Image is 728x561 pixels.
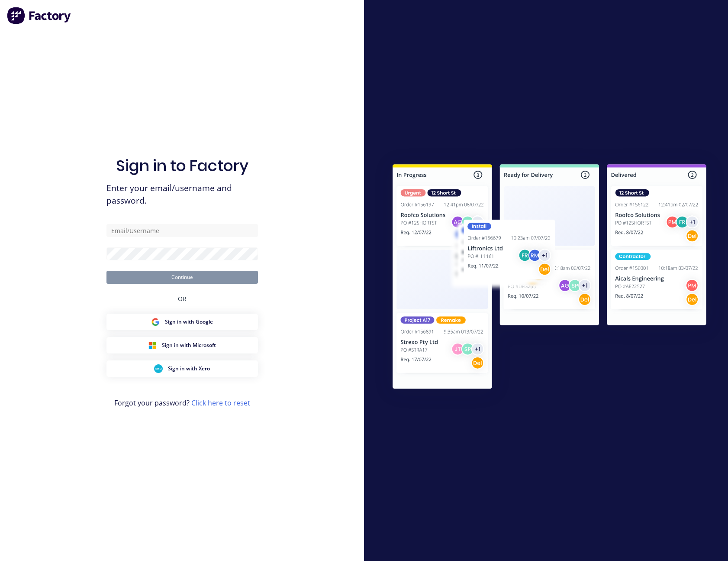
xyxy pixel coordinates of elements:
[7,7,72,24] img: Factory
[162,341,216,349] span: Sign in with Microsoft
[151,318,160,326] img: Google Sign in
[165,318,213,326] span: Sign in with Google
[106,337,258,353] button: Microsoft Sign inSign in with Microsoft
[116,156,248,175] h1: Sign in to Factory
[191,398,250,408] a: Click here to reset
[106,314,258,330] button: Google Sign inSign in with Google
[106,224,258,237] input: Email/Username
[106,271,258,284] button: Continue
[148,341,157,350] img: Microsoft Sign in
[374,147,725,409] img: Sign in
[114,398,250,408] span: Forgot your password?
[106,360,258,377] button: Xero Sign inSign in with Xero
[154,364,163,373] img: Xero Sign in
[168,365,210,373] span: Sign in with Xero
[106,182,258,207] span: Enter your email/username and password.
[178,284,187,314] div: OR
